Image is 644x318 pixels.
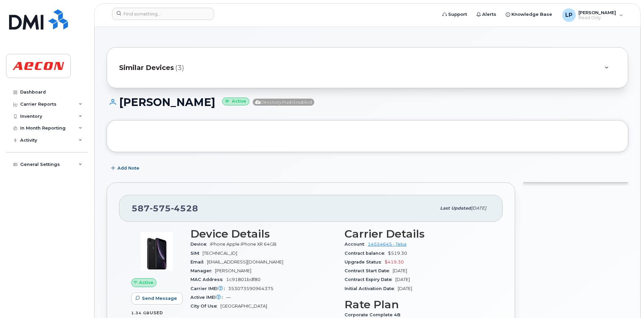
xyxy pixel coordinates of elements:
span: [DATE] [398,286,412,291]
span: Send Message [142,295,177,302]
span: 1.34 GB [131,311,150,315]
span: — [226,295,230,300]
span: iPhone Apple iPhone XR 64GB [210,242,277,247]
h3: Rate Plan [345,298,491,311]
span: Email [190,259,207,264]
span: Manager [190,268,215,273]
span: Contract Expiry Date [345,277,395,282]
button: Send Message [131,292,183,305]
span: used [150,310,163,315]
span: Account [345,242,368,247]
span: [TECHNICAL_ID] [203,251,237,256]
span: MAC Address [190,277,226,282]
small: Active [222,98,249,105]
span: Similar Devices [119,63,174,73]
span: Contract Start Date [345,268,393,273]
span: Last updated [440,206,471,211]
span: SIM [190,251,203,256]
span: [EMAIL_ADDRESS][DOMAIN_NAME] [207,259,283,264]
span: Directory Push Enabled [253,99,314,106]
h1: [PERSON_NAME] [107,96,628,108]
span: Carrier IMEI [190,286,228,291]
span: 353073590964375 [228,286,274,291]
img: image20231002-3703462-1qb80zy.jpeg [137,231,177,272]
span: 575 [150,203,171,213]
span: 1c91801bdf80 [226,277,260,282]
span: [DATE] [393,268,407,273]
button: Add Note [107,162,145,174]
h3: Device Details [190,228,336,240]
span: [DATE] [471,206,486,211]
span: City Of Use [190,304,220,309]
span: Initial Activation Date [345,286,398,291]
span: $419.30 [385,259,404,264]
span: [DATE] [395,277,410,282]
span: Corporate Complete 48 [345,312,404,317]
span: (3) [175,63,184,73]
h3: Carrier Details [345,228,491,240]
span: 587 [132,203,198,213]
span: Active IMEI [190,295,226,300]
span: Active [139,279,153,286]
span: Upgrade Status [345,259,385,264]
span: Add Note [117,165,139,171]
span: 4528 [171,203,198,213]
a: 14554645 - Telus [368,242,406,247]
span: [PERSON_NAME] [215,268,251,273]
span: Contract balance [345,251,388,256]
span: Device [190,242,210,247]
span: [GEOGRAPHIC_DATA] [220,304,267,309]
span: $519.30 [388,251,407,256]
